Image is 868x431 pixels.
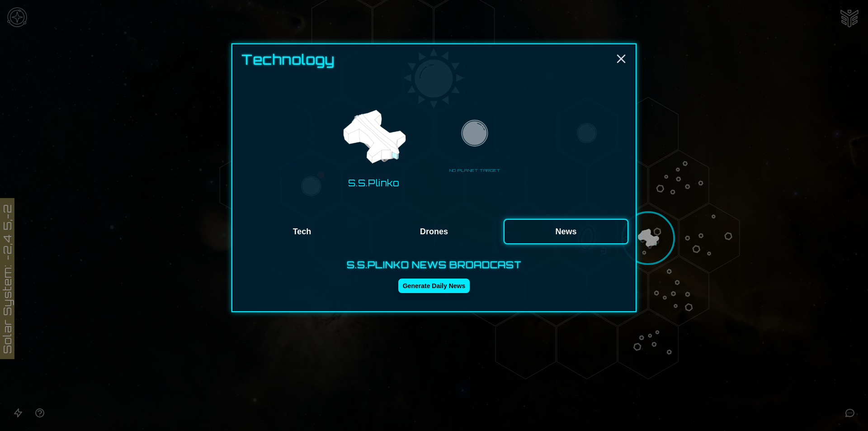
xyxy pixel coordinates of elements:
button: NO PLANET TARGET [446,117,504,175]
button: Generate Daily News [398,279,470,293]
button: Drones [372,219,496,244]
button: S.S.Plinko [331,99,416,194]
button: Close [614,52,628,66]
img: Ship [339,103,409,172]
button: News [504,219,628,244]
img: Planet [459,119,491,151]
h3: S.S.Plinko News Broadcast [240,259,628,271]
div: Technology [241,52,628,73]
button: Tech [240,219,364,244]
